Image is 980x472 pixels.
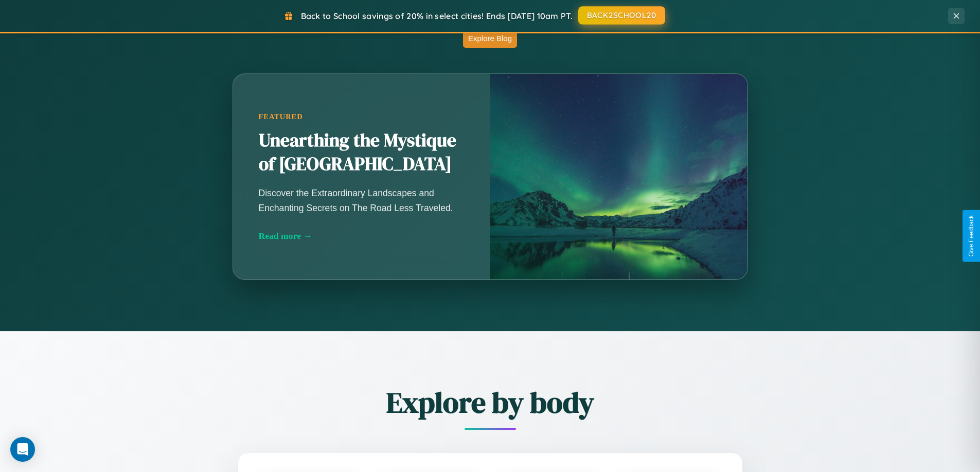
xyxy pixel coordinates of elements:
[578,6,665,25] button: BACK2SCHOOL20
[10,437,35,462] div: Open Intercom Messenger
[968,215,975,257] div: Give Feedback
[259,186,465,215] p: Discover the Extraordinary Landscapes and Enchanting Secrets on The Road Less Traveled.
[259,231,465,241] div: Read more →
[182,383,799,422] h2: Explore by body
[463,29,517,48] button: Explore Blog
[259,129,465,176] h2: Unearthing the Mystique of [GEOGRAPHIC_DATA]
[259,112,465,121] div: Featured
[301,11,573,21] span: Back to School savings of 20% in select cities! Ends [DATE] 10am PT.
